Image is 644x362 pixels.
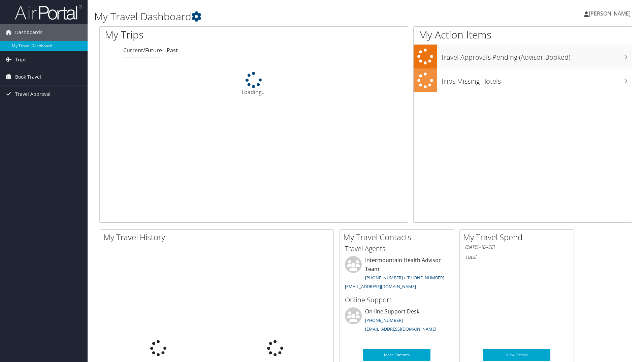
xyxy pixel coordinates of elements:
[15,4,82,20] img: airportal-logo.png
[103,231,333,243] h2: My Travel History
[345,283,416,289] a: [EMAIL_ADDRESS][DOMAIN_NAME]
[345,295,449,305] h3: Online Support
[441,73,632,86] h3: Trips Missing Hotels
[15,24,42,41] span: Dashboards
[441,49,632,62] h3: Travel Approvals Pending (Advisor Booked)
[123,47,162,54] a: Current/Future
[15,51,27,68] span: Trips
[343,231,454,243] h2: My Travel Contacts
[105,28,275,42] h1: My Trips
[342,256,452,292] li: Intermountain Health Advisor Team
[483,349,550,361] a: View Details
[365,317,403,323] a: [PHONE_NUMBER]
[463,231,574,243] h2: My Travel Spend
[465,244,569,250] h6: [DATE] - [DATE]
[363,349,430,361] a: More Contacts
[167,47,178,54] a: Past
[465,253,569,260] h6: Total
[365,326,436,332] a: [EMAIL_ADDRESS][DOMAIN_NAME]
[345,244,449,253] h3: Travel Agents
[414,68,632,92] a: Trips Missing Hotels
[94,9,456,24] h1: My Travel Dashboard
[365,275,444,281] a: [PHONE_NUMBER] / [PHONE_NUMBER]
[414,28,632,42] h1: My Action Items
[342,307,452,335] li: On-line Support Desk
[15,86,51,103] span: Travel Approval
[589,10,631,17] span: [PERSON_NAME]
[584,3,637,24] a: [PERSON_NAME]
[100,72,408,96] div: Loading...
[414,45,632,68] a: Travel Approvals Pending (Advisor Booked)
[15,68,41,85] span: Book Travel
